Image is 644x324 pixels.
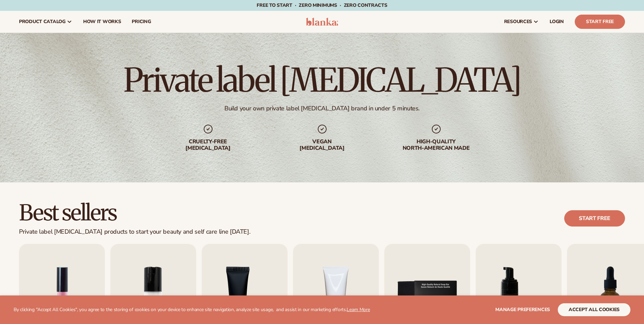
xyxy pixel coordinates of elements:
[564,210,625,227] a: Start free
[575,15,625,29] a: Start Free
[257,2,387,8] span: Free to start · ZERO minimums · ZERO contracts
[14,11,78,33] a: product catalog
[78,11,127,33] a: How It Works
[495,306,550,313] span: Manage preferences
[495,303,550,316] button: Manage preferences
[544,11,569,33] a: LOGIN
[550,19,564,24] span: LOGIN
[499,11,544,33] a: resources
[19,19,66,24] span: product catalog
[306,18,338,26] img: logo
[19,201,250,224] h2: Best sellers
[558,303,630,316] button: accept all cookies
[83,19,121,24] span: How It Works
[347,306,370,313] a: Learn More
[124,64,521,96] h1: Private label [MEDICAL_DATA]
[14,307,370,313] p: By clicking "Accept All Cookies", you agree to the storing of cookies on your device to enhance s...
[279,139,366,151] div: Vegan [MEDICAL_DATA]
[132,19,151,24] span: pricing
[393,139,480,151] div: High-quality North-american made
[126,11,156,33] a: pricing
[19,228,250,236] div: Private label [MEDICAL_DATA] products to start your beauty and self care line [DATE].
[165,139,252,151] div: Cruelty-free [MEDICAL_DATA]
[504,19,532,24] span: resources
[224,105,420,112] div: Build your own private label [MEDICAL_DATA] brand in under 5 minutes.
